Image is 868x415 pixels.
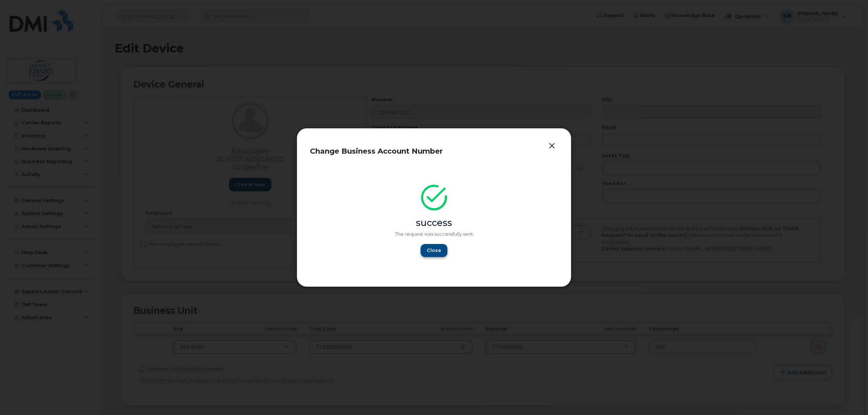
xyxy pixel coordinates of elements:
[321,231,547,238] p: The request was successfully sent
[310,147,443,155] span: Change Business Account Number
[421,244,447,257] button: Close
[427,247,441,254] span: Close
[321,217,547,230] div: success
[837,384,863,410] iframe: Messenger Launcher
